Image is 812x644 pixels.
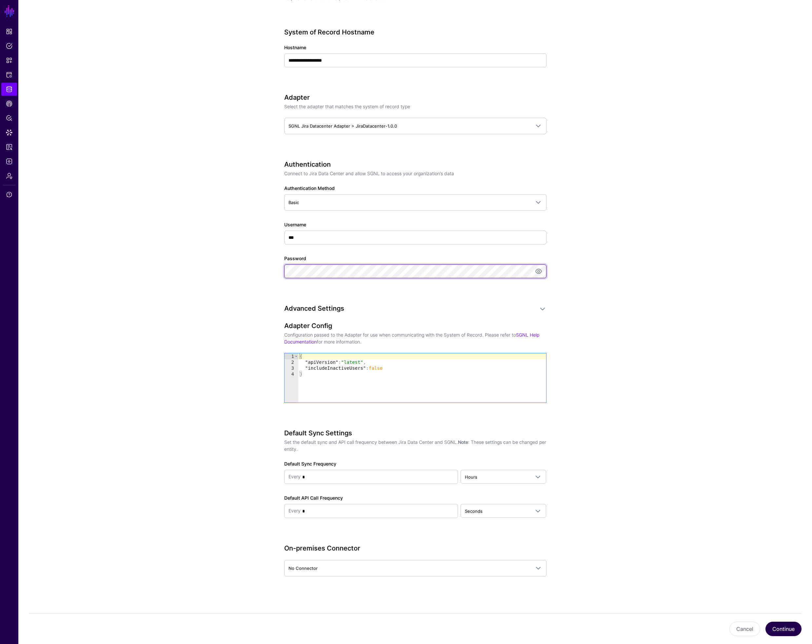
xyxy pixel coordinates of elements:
span: Basic [288,200,299,205]
label: Default Sync Frequency [284,460,336,467]
a: CAEP Hub [1,97,17,110]
a: Logs [1,155,17,168]
span: CAEP Hub [6,100,12,107]
span: Protected Systems [6,72,12,78]
a: Data Lens [1,126,17,139]
p: Select the adapter that matches the system of record type [284,103,546,110]
a: Policy Lens [1,112,17,125]
span: Dashboard [6,28,12,35]
h3: Adapter Config [284,322,546,330]
label: Hostname [284,44,306,51]
span: Data Lens [6,129,12,136]
span: SGNL Jira Datacenter Adapter > JiraDatacenter-1.0.0 [288,123,397,129]
span: Seconds [465,509,483,514]
div: 3 [285,365,298,371]
a: Snippets [1,54,17,67]
h3: Adapter [284,93,546,101]
span: Admin [6,173,12,179]
div: 2 [285,359,298,365]
span: Snippets [6,57,12,64]
a: Dashboard [1,25,17,38]
span: Logs [6,158,12,165]
span: Toggle code folding, rows 1 through 4 [294,353,298,359]
h3: On-premises Connector [284,544,546,552]
p: Set the default sync and API call frequency between Jira Data Center and SGNL. : These settings c... [284,439,546,452]
h3: System of Record Hostname [284,28,546,36]
strong: Note [458,439,468,445]
button: Cancel [729,622,760,636]
div: Every [288,470,301,484]
label: Password [284,255,306,262]
button: Continue [765,622,802,636]
span: Policies [6,43,12,49]
span: No Connector [288,566,318,571]
div: 4 [285,371,298,377]
span: Policy Lens [6,115,12,121]
p: Connect to Jira Data Center and allow SGNL to access your organization’s data [284,170,546,177]
a: Reports [1,140,17,154]
span: Hours [465,474,477,480]
a: SGNL [4,4,15,18]
span: Identity Data Fabric [6,86,12,93]
p: Configuration passed to the Adapter for use when communicating with the System of Record. Please ... [284,331,546,345]
span: Reports [6,144,12,150]
a: Protected Systems [1,68,17,81]
span: Support [6,191,12,198]
label: Username [284,221,306,228]
a: Admin [1,169,17,182]
label: Default API Call Frequency [284,494,343,501]
div: Every [288,504,301,518]
a: SGNL Help Documentation [284,332,539,344]
h3: Default Sync Settings [284,429,546,437]
a: Identity Data Fabric [1,83,17,96]
div: 1 [285,353,298,359]
a: Policies [1,39,17,52]
label: Authentication Method [284,185,335,192]
h3: Authentication [284,160,546,168]
h3: Advanced Settings [284,304,533,312]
